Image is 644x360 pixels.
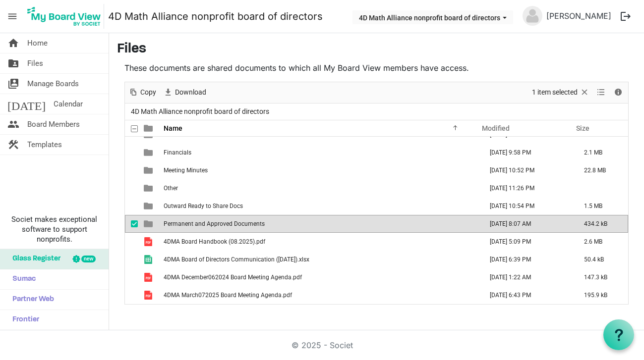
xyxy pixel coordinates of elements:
td: checkbox [125,251,138,268]
span: Societ makes exceptional software to support nonprofits. [4,214,104,244]
span: Templates [27,135,62,154]
td: November 15, 2023 8:07 AM column header Modified [479,215,574,233]
img: My Board View Logo [24,4,104,29]
span: Other [164,185,178,192]
td: is template cell column header type [138,144,161,161]
td: 147.3 kB is template cell column header Size [574,268,628,286]
td: Other is template cell column header Name [161,179,479,197]
td: checkbox [125,179,138,197]
div: Download [160,82,210,103]
span: people [7,114,19,134]
td: checkbox [125,268,138,286]
td: checkbox [125,286,138,304]
span: 4DMA Board Handbook (08.2025).pdf [164,238,265,245]
p: These documents are shared documents to which all My Board View members have access. [124,62,629,74]
span: construction [7,135,19,154]
td: is template cell column header type [138,197,161,215]
div: new [81,256,96,262]
span: menu [3,7,22,26]
div: Details [610,82,627,103]
td: is template cell column header type [138,268,161,286]
span: 4DMA March072025 Board Meeting Agenda.pdf [164,292,292,299]
span: Size [576,124,589,132]
td: Meeting Minutes is template cell column header Name [161,161,479,179]
span: 4DMA Board of Directors Communication ([DATE]).xlsx [164,256,309,263]
td: 4DMA March072025 Board Meeting Agenda.pdf is template cell column header Name [161,286,479,304]
td: July 24, 2025 10:52 PM column header Modified [479,161,574,179]
span: [DATE] [7,94,46,114]
button: logout [615,6,636,27]
td: is template cell column header type [138,286,161,304]
span: Frontier [7,310,39,330]
td: is template cell column header type [138,179,161,197]
td: checkbox [125,215,138,233]
td: Financials is template cell column header Name [161,144,479,161]
td: Permanent and Approved Documents is template cell column header Name [161,215,479,233]
span: Sumac [7,269,36,289]
span: Financials [164,149,191,156]
a: 4D Math Alliance nonprofit board of directors [108,6,323,26]
span: Calendar [54,94,83,114]
td: December 05, 2024 1:22 AM column header Modified [479,268,574,286]
button: 4D Math Alliance nonprofit board of directors dropdownbutton [352,10,513,24]
td: 195.9 kB is template cell column header Size [574,286,628,304]
td: is template cell column header type [138,251,161,268]
span: Permanent and Approved Documents [164,220,265,227]
td: August 08, 2025 5:09 PM column header Modified [479,233,574,251]
span: Download [174,86,207,99]
td: is template cell column header type [138,215,161,233]
span: Modified [482,124,510,132]
span: Name [164,124,182,132]
td: 4DMA Board Handbook (08.2025).pdf is template cell column header Name [161,233,479,251]
span: Board Members [27,114,80,134]
a: © 2025 - Societ [292,340,353,350]
button: View dropdownbutton [595,86,607,99]
span: Copy [139,86,157,99]
td: checkbox [125,161,138,179]
span: Outward Ready to Share Docs [164,203,243,209]
span: 1 item selected [531,86,579,99]
td: is template cell column header type [138,161,161,179]
td: 1.5 MB is template cell column header Size [574,197,628,215]
span: 4D Math Alliance nonprofit board of directors [129,105,271,118]
div: Clear selection [528,82,593,103]
span: Files [27,53,43,73]
td: checkbox [125,233,138,251]
span: Meeting Minutes [164,167,208,174]
button: Copy [127,86,158,99]
span: folder_shared [7,53,19,73]
h3: Files [117,41,636,58]
td: July 30, 2024 9:58 PM column header Modified [479,144,574,161]
span: home [7,33,19,53]
button: Selection [530,86,591,99]
td: July 31, 2025 10:54 PM column header Modified [479,197,574,215]
td: 50.4 kB is template cell column header Size [574,251,628,268]
td: 434.2 kB is template cell column header Size [574,215,628,233]
a: [PERSON_NAME] [542,6,615,26]
td: 2.1 MB is template cell column header Size [574,144,628,161]
span: switch_account [7,74,19,94]
span: 4DMA December062024 Board Meeting Agenda.pdf [164,274,302,281]
td: 2.6 MB is template cell column header Size [574,233,628,251]
button: Details [612,86,625,99]
a: My Board View Logo [24,4,108,29]
button: Download [162,86,208,99]
td: is template cell column header Size [574,179,628,197]
div: Copy [125,82,160,103]
span: Finance Committee [164,131,216,138]
td: Outward Ready to Share Docs is template cell column header Name [161,197,479,215]
td: March 06, 2025 6:43 PM column header Modified [479,286,574,304]
span: Partner Web [7,290,54,309]
div: View [593,82,610,103]
td: 4DMA Board of Directors Communication (Aug. 2025).xlsx is template cell column header Name [161,251,479,268]
td: 22.8 MB is template cell column header Size [574,161,628,179]
td: August 06, 2025 6:39 PM column header Modified [479,251,574,268]
td: July 24, 2023 11:26 PM column header Modified [479,179,574,197]
td: checkbox [125,197,138,215]
img: no-profile-picture.svg [523,6,542,26]
span: Glass Register [7,249,60,269]
span: Manage Boards [27,74,79,94]
td: 4DMA December062024 Board Meeting Agenda.pdf is template cell column header Name [161,268,479,286]
span: Home [27,33,48,53]
td: checkbox [125,144,138,161]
